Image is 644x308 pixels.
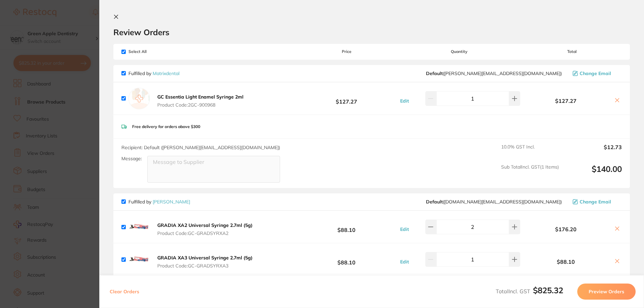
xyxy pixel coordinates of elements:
[153,70,179,76] a: Matrixdental
[128,88,150,109] img: empty.jpg
[297,221,396,233] b: $88.10
[121,144,280,150] span: Recipient: Default ( [PERSON_NAME][EMAIL_ADDRESS][DOMAIN_NAME] )
[121,49,189,54] span: Select All
[522,49,622,54] span: Total
[426,70,443,76] b: Default
[155,94,246,108] button: GC Essentia Light Enamel Syringe 2ml Product Code:2GC-900968
[128,249,150,270] img: OXo5cjh2cQ
[398,226,411,232] button: Edit
[157,231,253,236] span: Product Code: GC-GRADSYRXA2
[571,70,622,76] button: Change Email
[297,92,396,105] b: $127.27
[128,199,190,204] p: Fulfilled by
[157,102,244,108] span: Product Code: 2GC-900968
[397,49,522,54] span: Quantity
[426,199,443,205] b: Default
[153,199,190,205] a: [PERSON_NAME]
[155,255,255,269] button: GRADIA XA3 Universal Syringe 2.7ml (5g) Product Code:GC-GRADSYRXA3
[580,71,611,76] span: Change Email
[564,164,622,183] output: $140.00
[157,255,253,261] b: GRADIA XA3 Universal Syringe 2.7ml (5g)
[580,199,611,204] span: Change Email
[155,222,255,236] button: GRADIA XA2 Universal Syringe 2.7ml (5g) Product Code:GC-GRADSYRXA2
[121,156,142,162] label: Message:
[522,98,610,104] b: $127.27
[132,124,200,129] p: Free delivery for orders above $300
[398,98,411,104] button: Edit
[157,263,253,268] span: Product Code: GC-GRADSYRXA3
[533,285,563,295] b: $825.32
[522,259,610,265] b: $88.10
[128,71,179,76] p: Fulfilled by
[426,71,562,76] span: peter@matrixdental.com.au
[157,94,244,100] b: GC Essentia Light Enamel Syringe 2ml
[501,144,559,159] span: 10.0 % GST Incl.
[426,199,562,204] span: customer.care@henryschein.com.au
[522,226,610,232] b: $176.20
[113,27,630,37] h2: Review Orders
[108,284,141,300] button: Clear Orders
[398,259,411,265] button: Edit
[157,222,253,228] b: GRADIA XA2 Universal Syringe 2.7ml (5g)
[501,164,559,183] span: Sub Total Incl. GST ( 1 Items)
[297,253,396,266] b: $88.10
[297,49,396,54] span: Price
[571,199,622,205] button: Change Email
[128,216,150,238] img: OWlkcTRnOQ
[496,288,563,295] span: Total Incl. GST
[577,284,636,300] button: Preview Orders
[564,144,622,159] output: $12.73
